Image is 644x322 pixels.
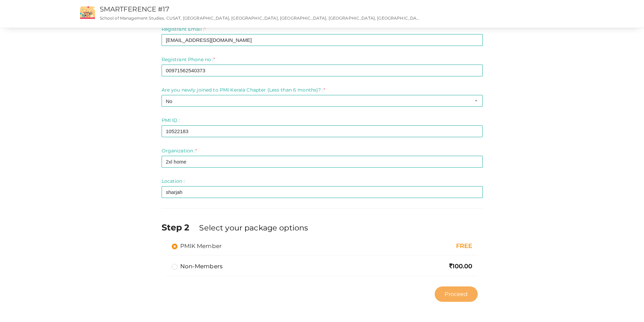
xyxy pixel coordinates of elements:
label: Non-members [172,262,223,270]
input: Enter registrant email here. [162,34,483,46]
label: Step 2 [162,221,198,233]
button: Proceed [435,287,477,302]
img: event2.png [80,6,95,19]
label: Select your package options [199,222,308,233]
label: Registrant Email : [162,26,206,32]
span: 100.00 [449,263,473,270]
label: PMIK Member [172,242,222,250]
label: PMI ID : [162,117,180,124]
input: Enter registrant phone no here. [162,65,483,76]
label: Location : [162,178,185,184]
label: Are you newly joined to PMI Kerala Chapter (Less than 6 months)? : [162,86,325,93]
a: SMARTFERENCE #17 [100,5,169,13]
span: Proceed [445,290,468,298]
label: Registrant Phone no : [162,56,215,63]
div: FREE [381,242,473,251]
p: School of Management Studies, CUSAT, [GEOGRAPHIC_DATA], [GEOGRAPHIC_DATA], [GEOGRAPHIC_DATA], [GE... [100,15,422,21]
label: Organization : [162,147,197,154]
